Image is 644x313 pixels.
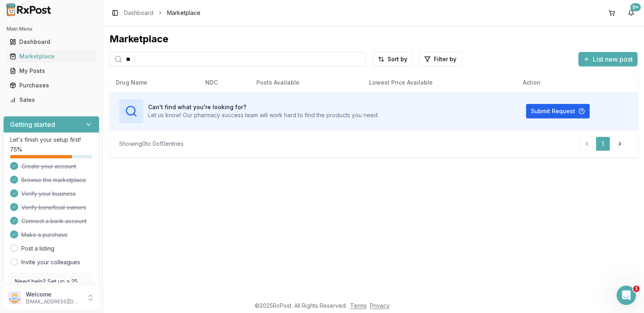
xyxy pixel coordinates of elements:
a: Marketplace [6,49,96,64]
p: [EMAIL_ADDRESS][DOMAIN_NAME] [26,298,82,305]
span: 1 [633,286,640,292]
p: Welcome [26,290,82,298]
a: Terms [350,302,367,309]
span: Marketplace [167,9,200,17]
button: Sort by [373,52,413,66]
span: Verify your business [21,190,76,198]
span: Make a purchase [21,231,68,239]
h3: Getting started [10,120,55,129]
button: Marketplace [3,50,99,63]
p: Let us know! Our pharmacy success team will work hard to find the products you need. [148,111,379,119]
button: Purchases [3,79,99,92]
div: Sales [10,96,93,104]
span: Create your account [21,162,76,170]
a: Invite your colleagues [21,258,80,266]
div: Dashboard [10,38,93,46]
button: Filter by [419,52,462,66]
a: My Posts [6,64,96,78]
iframe: Intercom live chat [617,286,636,305]
button: Sales [3,93,99,106]
th: Posts Available [250,73,363,92]
img: User avatar [8,291,21,304]
div: 9+ [630,3,641,11]
a: Privacy [370,302,390,309]
th: Lowest Price Available [363,73,517,92]
div: Marketplace [10,52,93,60]
a: Go to next page [612,137,628,151]
p: Let's finish your setup first! [10,136,93,144]
a: Post a listing [21,245,54,253]
h2: Main Menu [6,26,96,32]
a: 1 [596,137,610,151]
button: Dashboard [3,35,99,48]
div: My Posts [10,67,93,75]
h3: Can't find what you're looking for? [148,103,379,111]
span: Connect a bank account [21,217,87,225]
img: RxPost Logo [3,3,55,16]
div: Purchases [10,81,93,89]
a: Dashboard [6,35,96,49]
a: Dashboard [124,9,153,17]
div: Showing 0 to 0 of 0 entries [119,140,184,148]
span: Verify beneficial owners [21,203,86,211]
button: Submit Request [526,104,590,118]
nav: pagination [580,137,628,151]
th: Drug Name [109,73,199,92]
p: Need help? Set up a 25 minute call with our team to set up. [15,278,88,302]
span: List new post [593,54,633,64]
span: Filter by [434,55,456,63]
th: Action [516,73,638,92]
button: List new post [578,52,638,66]
a: Purchases [6,78,96,93]
a: Sales [6,93,96,107]
span: 75 % [10,145,22,153]
div: Marketplace [109,33,638,46]
button: My Posts [3,64,99,77]
button: 9+ [625,6,638,19]
nav: breadcrumb [124,9,200,17]
a: List new post [578,56,638,64]
span: Sort by [388,55,407,63]
span: Browse the marketplace [21,176,86,184]
th: NDC [199,73,250,92]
